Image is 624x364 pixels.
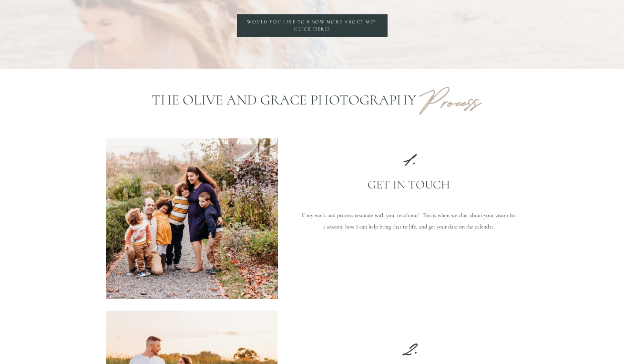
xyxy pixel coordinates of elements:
[300,209,518,232] p: If my work and process resonate with you, reach out! This is when we chat about your vision for a...
[417,86,481,118] b: Process
[150,92,418,111] p: The Olive and Grace Photography
[310,177,507,206] p: Get in touch
[404,144,417,176] b: 1.
[242,19,383,32] a: Would you like to know more about me? Click here!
